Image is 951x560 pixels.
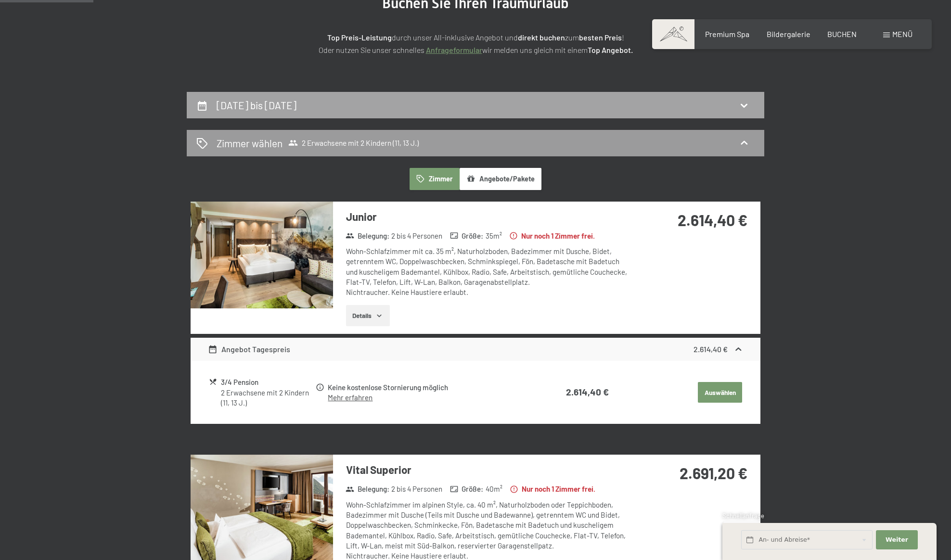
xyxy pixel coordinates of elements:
div: 3/4 Pension [221,377,315,388]
span: 2 Erwachsene mit 2 Kindern (11, 13 J.) [288,138,419,148]
img: mss_renderimg.php [191,202,333,308]
strong: 2.691,20 € [680,464,747,482]
a: BUCHEN [827,29,857,38]
strong: Nur noch 1 Zimmer frei. [509,231,595,241]
strong: Belegung : [346,484,389,494]
strong: 2.614,40 € [694,344,728,354]
h2: [DATE] bis [DATE] [217,99,296,111]
p: durch unser All-inklusive Angebot und zum ! Oder nutzen Sie unser schnelles wir melden uns gleich... [235,31,716,56]
span: Weiter [886,535,908,544]
button: Zimmer [410,168,460,190]
strong: Belegung : [346,231,389,241]
span: Schnellanfrage [722,512,764,520]
strong: 2.614,40 € [678,211,747,229]
h3: Junior [346,209,632,224]
strong: 2.614,40 € [566,386,609,397]
a: Anfrageformular [426,45,482,54]
span: 2 bis 4 Personen [391,484,442,494]
div: Angebot Tagespreis2.614,40 € [191,338,760,361]
strong: Top Angebot. [588,45,633,54]
div: Keine kostenlose Stornierung möglich [328,382,528,393]
div: 2 Erwachsene mit 2 Kindern (11, 13 J.) [221,388,315,408]
span: 35 m² [486,231,502,241]
strong: Größe : [450,231,484,241]
strong: Größe : [450,484,484,494]
button: Weiter [876,530,917,550]
strong: Nur noch 1 Zimmer frei. [510,484,595,494]
div: Angebot Tagespreis [208,344,291,355]
div: Wohn-Schlafzimmer mit ca. 35 m², Naturholzboden, Badezimmer mit Dusche, Bidet, getrenntem WC, Dop... [346,246,632,297]
strong: besten Preis [579,33,622,42]
span: 2 bis 4 Personen [391,231,442,241]
span: 40 m² [486,484,502,494]
a: Premium Spa [705,29,749,38]
a: Bildergalerie [767,29,810,38]
button: Details [346,305,390,326]
strong: Top Preis-Leistung [327,33,392,42]
button: Angebote/Pakete [460,168,541,190]
h2: Zimmer wählen [217,136,283,150]
a: Mehr erfahren [328,393,373,402]
strong: direkt buchen [518,33,565,42]
span: Menü [892,29,912,38]
button: Auswählen [698,382,742,403]
h3: Vital Superior [346,462,632,477]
